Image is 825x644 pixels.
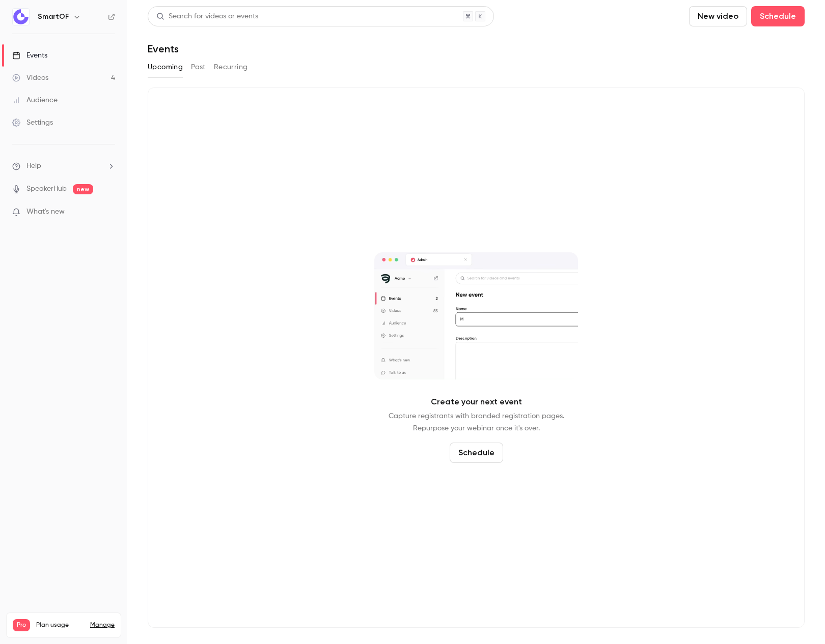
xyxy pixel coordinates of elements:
[12,50,47,61] div: Events
[389,410,564,434] p: Capture registrants with branded registration pages. Repurpose your webinar once it's over.
[90,621,115,629] a: Manage
[12,161,115,171] li: help-dropdown-opener
[12,118,53,128] div: Settings
[148,59,183,75] button: Upcoming
[689,6,747,26] button: New video
[13,619,30,631] span: Pro
[12,73,48,83] div: Videos
[12,95,58,105] div: Audience
[751,6,805,26] button: Schedule
[26,207,65,217] span: What's new
[73,184,93,194] span: new
[13,9,29,25] img: SmartOF
[38,12,69,22] h6: SmartOF
[156,11,258,22] div: Search for videos or events
[36,621,84,629] span: Plan usage
[214,59,248,75] button: Recurring
[26,161,41,171] span: Help
[450,443,503,463] button: Schedule
[431,396,522,408] p: Create your next event
[191,59,206,75] button: Past
[148,43,179,55] h1: Events
[26,184,67,194] a: SpeakerHub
